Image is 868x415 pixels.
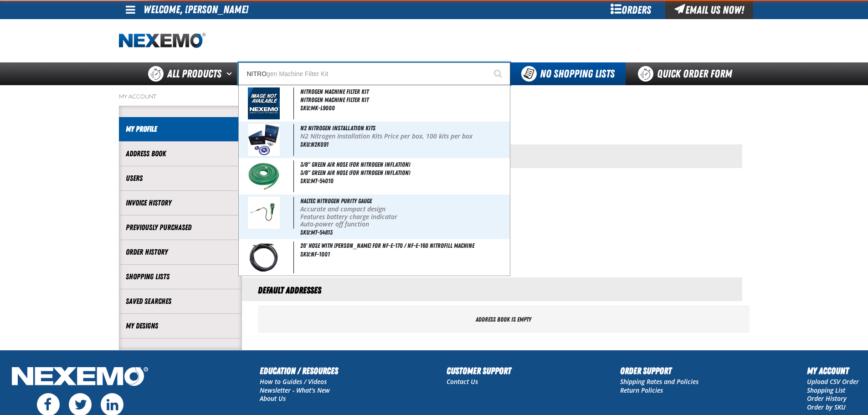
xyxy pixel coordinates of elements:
[248,160,280,192] img: 5b1158aa481da650503835-54010_green_n2_hose.jpg
[248,241,280,273] img: 672a76123525f037974806-nitrogen_chuck_hose_2_2.jpg
[620,364,699,378] h2: Order Support
[126,149,235,159] a: Address Book
[260,364,338,378] h2: Education / Resources
[126,198,235,208] a: Invoice History
[9,364,151,391] img: Nexemo Logo
[248,197,280,229] img: 5b1158aaa40c7297369615-n2_analyzer.jpg
[126,247,235,257] a: Order History
[119,33,205,49] a: Home
[126,296,235,307] a: Saved Searches
[807,377,859,386] a: Upload CSV Order
[300,88,369,95] span: Nitrogen Machine Filter Kit
[488,62,510,85] button: Start Searching
[300,96,508,104] span: Nitrogen Machine Filter Kit
[510,62,626,85] button: You do not have available Shopping Lists. Open to Create a New List
[119,93,156,100] a: My Account
[300,161,410,168] span: 3/8" Green Air Hose (For Nitrogen Inflation)
[126,222,235,233] a: Previously Purchased
[447,364,511,378] h2: Customer Support
[300,197,372,205] span: HALTEC Nitrogen Purity Gauge
[126,272,235,282] a: Shopping Lists
[300,124,375,132] span: N2 Nitrogen Installation Kits
[260,394,286,403] a: About Us
[248,124,280,156] img: 5b1158ef7ca4b724256755-n2kit_2.jpg
[626,62,749,85] a: Quick Order Form
[447,377,478,386] a: Contact Us
[300,229,333,236] span: SKU:MT-54813
[807,403,846,411] a: Order by SKU
[807,364,859,378] h2: My Account
[300,220,508,228] p: Auto-power off function
[223,62,238,85] button: Open All Products pages
[260,386,330,395] a: Newsletter - What's New
[807,394,847,403] a: Order History
[300,205,508,213] p: Accurate and compact design
[807,386,845,395] a: Shopping List
[126,173,235,184] a: Users
[258,285,321,296] span: Default Addresses
[119,33,205,49] img: Nexemo logo
[300,177,334,184] span: SKU:MT-54010
[300,141,329,148] span: SKU:N2K091
[300,251,330,258] span: SKU:NF-1001
[300,169,508,177] span: 3/8" Green Air Hose (For Nitrogen Inflation)
[620,386,663,395] a: Return Policies
[248,87,280,119] img: missing_image.jpg
[620,377,699,386] a: Shipping Rates and Policies
[300,104,335,112] span: SKU:MK-L9000
[126,321,235,331] a: My Designs
[300,133,508,140] p: N2 Nitrogen Installation Kits Price per box, 100 kits per box
[540,67,615,80] span: No Shopping Lists
[300,242,474,249] span: 26' Hose with [PERSON_NAME] for NF-E-170 / NF-E-160 NitroFill Machine
[126,124,235,134] a: My Profile
[119,93,750,100] nav: Breadcrumbs
[238,62,510,85] input: Search
[260,377,327,386] a: How to Guides / Videos
[258,306,750,333] div: Address book is empty
[167,66,221,82] span: All Products
[300,213,508,221] p: Features battery charge indicator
